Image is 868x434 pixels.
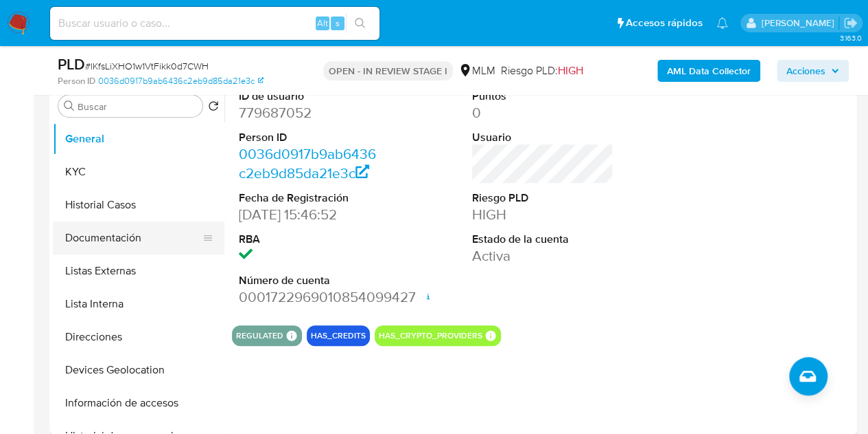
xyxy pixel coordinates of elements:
span: # lKfsLiXHO1w1VtFikk0d7CWH [85,59,209,73]
button: Lista Interna [53,287,224,321]
button: Buscar [64,100,75,111]
span: Alt [317,17,328,30]
span: HIGH [558,63,583,78]
button: Volver al orden por defecto [208,100,219,116]
button: KYC [53,155,224,188]
span: Acciones [786,60,825,82]
button: Historial Casos [53,188,224,221]
button: Listas Externas [53,254,224,287]
b: AML Data Collector [667,60,751,82]
input: Buscar usuario o caso... [50,14,379,32]
p: loui.hernandezrodriguez@mercadolibre.com.mx [761,17,838,30]
b: PLD [58,53,85,75]
dd: 0 [472,103,614,122]
b: Person ID [58,75,95,87]
dd: Activa [472,246,614,265]
button: Direcciones [53,321,224,354]
input: Buscar [78,100,197,113]
dd: [DATE] 15:46:52 [239,205,381,224]
dd: 0001722969010854099427 [239,287,381,307]
dt: Puntos [472,89,614,104]
span: Accesos rápidos [626,16,703,30]
dt: Riesgo PLD [472,191,614,206]
button: Documentación [53,221,213,254]
button: General [53,122,224,155]
p: OPEN - IN REVIEW STAGE I [323,61,453,80]
dd: 779687052 [239,103,381,122]
span: 3.163.0 [839,32,861,43]
button: Información de accesos [53,387,224,420]
div: MLM [458,63,495,78]
dt: Usuario [472,130,614,145]
span: s [336,17,340,30]
span: Riesgo PLD: [501,63,583,78]
dt: Estado de la cuenta [472,232,614,247]
dt: Fecha de Registración [239,191,381,206]
button: AML Data Collector [657,60,760,82]
a: 0036d0917b9ab6436c2eb9d85da21e3c [98,75,263,87]
button: Devices Geolocation [53,354,224,387]
button: search-icon [346,14,374,33]
a: Notificaciones [716,17,728,29]
dt: ID de usuario [239,89,381,104]
button: Acciones [777,60,849,82]
dt: RBA [239,232,381,247]
dt: Person ID [239,130,381,145]
dt: Número de cuenta [239,273,381,288]
dd: HIGH [472,205,614,224]
a: Salir [843,16,858,30]
a: 0036d0917b9ab6436c2eb9d85da21e3c [239,144,376,183]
